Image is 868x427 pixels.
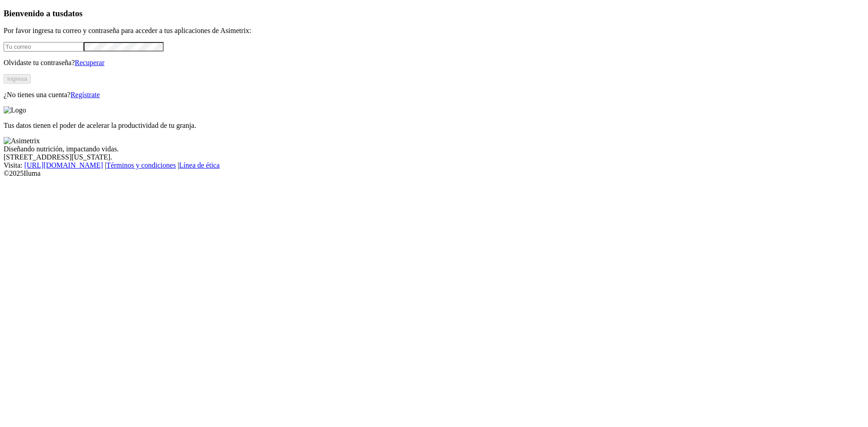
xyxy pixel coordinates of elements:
[75,59,104,66] a: Recuperar
[4,59,864,67] p: Olvidaste tu contraseña?
[4,27,864,35] p: Por favor ingresa tu correo y contraseña para acceder a tus aplicaciones de Asimetrix:
[4,137,40,145] img: Asimetrix
[4,153,864,161] div: [STREET_ADDRESS][US_STATE].
[179,161,220,169] a: Línea de ética
[4,106,26,114] img: Logo
[4,42,84,52] input: Tu correo
[4,122,864,130] p: Tus datos tienen el poder de acelerar la productividad de tu granja.
[4,74,31,84] button: Ingresa
[4,91,864,99] p: ¿No tienes una cuenta?
[106,161,176,169] a: Términos y condiciones
[4,145,864,153] div: Diseñando nutrición, impactando vidas.
[63,9,83,18] span: datos
[24,161,103,169] a: [URL][DOMAIN_NAME]
[4,169,864,178] div: © 2025 Iluma
[71,91,100,99] a: Regístrate
[4,9,864,19] h3: Bienvenido a tus
[4,161,864,169] div: Visita : | |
